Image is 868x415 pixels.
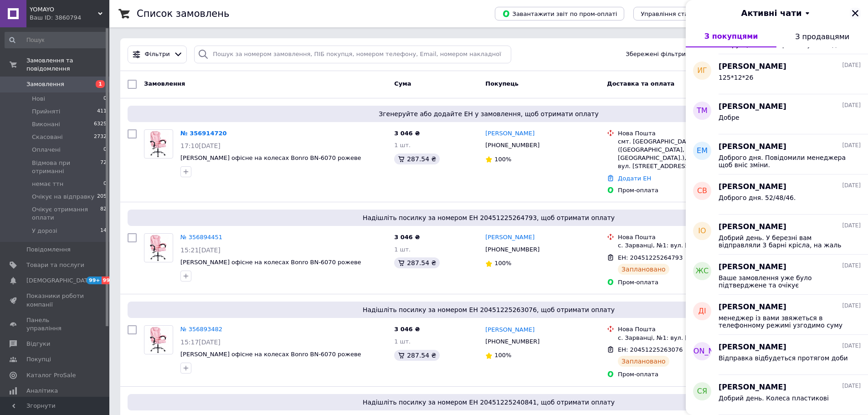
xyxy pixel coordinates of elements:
button: Управління статусами [633,7,718,20]
span: Збережені фільтри: [626,50,688,59]
a: [PERSON_NAME] [485,233,534,242]
span: [DATE] [842,342,861,350]
div: Пром-оплата [618,278,745,287]
span: Завантажити звіт по пром-оплаті [502,10,617,18]
span: [DATE] [842,61,861,69]
span: 72 [100,159,107,175]
span: Замовлення та повідомлення [26,56,109,73]
span: Виконані [32,120,60,128]
div: смт. [GEOGRAPHIC_DATA] ([GEOGRAPHIC_DATA], [GEOGRAPHIC_DATA].), №2 (до 30 кг): вул. [STREET_ADDRESS] [618,138,745,171]
span: [DATE] [842,262,861,270]
span: іо [698,226,706,236]
button: З продавцями [776,26,868,47]
span: 15:17[DATE] [180,338,221,346]
span: [DATE] [842,182,861,190]
span: [DATE] [842,102,861,109]
span: 1 шт. [394,338,411,345]
span: ТМ [697,106,708,116]
a: Фото товару [144,325,173,354]
div: 287.54 ₴ [394,350,440,361]
span: [DATE] [842,302,861,310]
span: [PERSON_NAME] [672,346,733,357]
span: менеджер із вами звяжеться в телефонному режимі узгодимо суму [719,314,848,329]
a: № 356914720 [180,130,227,137]
span: [PERSON_NAME] [719,222,786,232]
span: Каталог ProSale [26,371,76,379]
button: Активні чати [711,7,842,19]
button: [PERSON_NAME][PERSON_NAME][DATE]Відправка відбудеться протягом доби [686,335,868,375]
span: ЕМ [697,146,708,156]
div: [PHONE_NUMBER] [483,139,541,151]
span: 3 046 ₴ [394,234,420,241]
a: № 356893482 [180,326,222,333]
span: 17:10[DATE] [180,142,221,149]
button: ЕМ[PERSON_NAME][DATE]Доброго дня. Повідомили менеджера щоб вніс зміни. [686,134,868,174]
button: ИГ[PERSON_NAME][DATE]125*12*26 [686,54,868,94]
span: Відправка відбудеться протягом доби [719,354,848,362]
span: ЖС [696,266,709,277]
span: Показники роботи компанії [26,292,84,308]
div: 287.54 ₴ [394,154,440,164]
span: Відгуки [26,340,50,348]
span: Доброго дня. Повідомили менеджера щоб вніс зміни. [719,154,848,169]
span: [DATE] [842,382,861,390]
span: Очікує отримання оплати [32,205,100,222]
span: Ваше замовлення уже було підтверджене та очікує транспортування Відправлення відбувається протяго... [719,274,848,289]
img: Фото товару [148,326,169,354]
div: с. Зарванці, №1: вул. [STREET_ADDRESS] [618,241,745,250]
span: Надішліть посилку за номером ЕН 20451225263076, щоб отримати оплату [131,305,846,314]
div: Заплановано [618,264,669,275]
span: 1 шт. [394,142,411,149]
span: [PERSON_NAME] [719,102,786,112]
span: СЯ [697,386,707,397]
button: Закрити [850,8,861,19]
button: ДІ[PERSON_NAME][DATE]менеджер із вами звяжеться в телефонному режимі узгодимо суму [686,295,868,335]
span: Очікує на відправку [32,193,94,201]
span: Добрий день. Колеса пластикові [719,395,829,402]
div: Пром-оплата [618,186,745,195]
span: Замовлення [144,80,185,87]
div: Нова Пошта [618,233,745,241]
span: [PERSON_NAME] [719,142,786,152]
span: Управління статусами [641,10,710,17]
span: ЕН: 20451225264793 [618,254,683,261]
h1: Список замовлень [137,8,229,19]
span: [PERSON_NAME] [719,262,786,272]
span: Прийняті [32,108,60,116]
div: Пром-оплата [618,370,745,379]
span: [DATE] [842,222,861,230]
span: 6325 [94,120,107,128]
span: Товари та послуги [26,261,84,269]
span: 2732 [94,133,107,141]
span: 205 [97,193,107,201]
span: Доброго дня. 52/48/46. [719,194,796,201]
span: Добре [719,114,740,121]
span: [PERSON_NAME] [719,182,786,192]
span: 82 [100,205,107,222]
div: [PHONE_NUMBER] [483,336,541,348]
a: № 356894451 [180,234,222,241]
span: 100% [494,352,511,359]
div: Ваш ID: 3860794 [30,14,109,22]
span: Покупці [26,355,51,364]
span: 15:21[DATE] [180,246,221,254]
span: 99+ [87,277,102,284]
button: ТМ[PERSON_NAME][DATE]Добре [686,94,868,134]
span: З покупцями [704,32,758,41]
a: [PERSON_NAME] офісне на колесах Bonro BN-6070 рожеве [180,351,361,358]
span: Скасовані [32,133,63,141]
span: [DATE] [842,142,861,149]
div: 287.54 ₴ [394,257,440,268]
span: Панель управління [26,316,84,333]
span: СВ [697,186,707,196]
span: Cума [394,80,411,87]
div: [PHONE_NUMBER] [483,244,541,256]
a: Фото товару [144,233,173,262]
span: Аналітика [26,387,58,395]
span: [PERSON_NAME] [719,61,786,72]
div: с. Зарванці, №1: вул. [STREET_ADDRESS] [618,334,745,342]
img: Фото товару [148,130,169,158]
button: СВ[PERSON_NAME][DATE]Доброго дня. 52/48/46. [686,174,868,215]
span: Оплачені [32,146,61,154]
span: У дорозі [32,227,57,235]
